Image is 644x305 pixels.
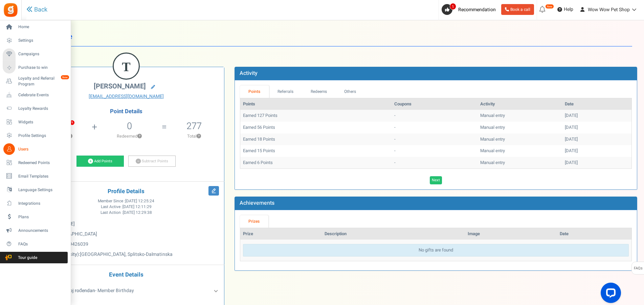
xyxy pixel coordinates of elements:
[18,201,66,206] span: Integrations
[634,262,643,275] span: FAQs
[465,228,557,240] th: Image
[61,75,69,80] em: New
[392,145,478,157] td: -
[34,272,219,278] h4: Event Details
[18,106,66,111] span: Loyalty Rewards
[94,81,146,91] span: [PERSON_NAME]
[240,98,392,110] th: Points
[3,238,68,250] a: FAQs
[392,134,478,145] td: -
[240,157,392,169] td: Earned 6 Points
[3,103,68,114] a: Loyalty Rewards
[18,92,66,98] span: Celebrate Events
[18,51,66,57] span: Campaigns
[565,148,629,154] div: [DATE]
[34,241,219,248] p: :
[480,136,505,142] span: Manual entry
[430,176,442,184] a: Next
[240,145,392,157] td: Earned 15 Points
[186,121,202,131] h5: 277
[3,48,68,60] a: Campaigns
[168,133,221,139] p: Total
[392,98,478,110] th: Coupons
[18,65,66,70] span: Purchase to win
[562,6,573,13] span: Help
[34,93,219,100] a: [EMAIL_ADDRESS][DOMAIN_NAME]
[3,170,68,182] a: Email Templates
[137,134,142,139] button: ?
[3,130,68,141] a: Profile Settings
[114,54,139,80] figcaption: T
[392,122,478,134] td: -
[208,186,219,196] i: Edit Profile
[240,199,274,207] b: Achievements
[442,4,498,15] a: 1 Recommendation
[243,244,629,257] div: No gifts are found
[302,85,336,98] a: Redeems
[34,251,219,258] p: :
[52,287,134,294] span: - Member Birthday
[3,157,68,168] a: Redeemed Points
[240,122,392,134] td: Earned 56 Points
[123,204,152,210] span: [DATE] 12:11:29
[3,184,68,196] a: Language Settings
[480,112,505,119] span: Manual entry
[3,35,68,46] a: Settings
[565,124,629,131] div: [DATE]
[18,187,66,193] span: Language Settings
[392,110,478,122] td: -
[18,214,66,220] span: Plans
[480,147,505,154] span: Manual entry
[52,287,95,294] b: Unesi svoj rođendan
[240,134,392,145] td: Earned 18 Points
[478,98,562,110] th: Activity
[34,231,219,238] p: :
[240,215,268,228] a: Prizes
[269,85,302,98] a: Referrals
[18,38,66,43] span: Settings
[76,156,124,167] a: Add Points
[127,121,132,131] h5: 0
[3,255,50,261] span: Tour guide
[555,4,576,15] a: Help
[61,241,88,248] span: 0989426039
[336,85,365,98] a: Others
[101,210,152,216] span: Last Action :
[557,228,631,240] th: Date
[240,85,269,98] a: Points
[545,4,554,9] em: New
[18,133,66,139] span: Profile Settings
[322,228,465,240] th: Description
[458,6,496,13] span: Recommendation
[3,76,68,87] a: Loyalty and Referral Program New
[240,69,258,77] b: Activity
[565,113,629,119] div: [DATE]
[18,24,66,30] span: Home
[18,146,66,152] span: Users
[98,133,161,139] p: Redeemed
[33,27,632,46] h1: User Profile
[3,2,18,18] img: Gratisfaction
[480,124,505,130] span: Manual entry
[197,134,201,139] button: ?
[240,228,322,240] th: Prize
[18,228,66,233] span: Announcements
[450,3,456,10] span: 1
[3,21,68,33] a: Home
[51,230,97,238] span: [GEOGRAPHIC_DATA]
[18,160,66,166] span: Redeemed Points
[3,225,68,236] a: Announcements
[18,76,68,87] span: Loyalty and Referral Program
[80,251,173,258] span: [GEOGRAPHIC_DATA], Splitsko-Dalmatinska
[588,6,630,13] span: Wow Wow Pet Shop
[565,160,629,166] div: [DATE]
[562,98,631,110] th: Date
[28,108,224,115] h4: Point Details
[18,241,66,247] span: FAQs
[125,198,154,204] span: [DATE] 12:25:24
[34,221,219,227] p: :
[18,174,66,179] span: Email Templates
[3,143,68,155] a: Users
[34,188,219,195] h4: Profile Details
